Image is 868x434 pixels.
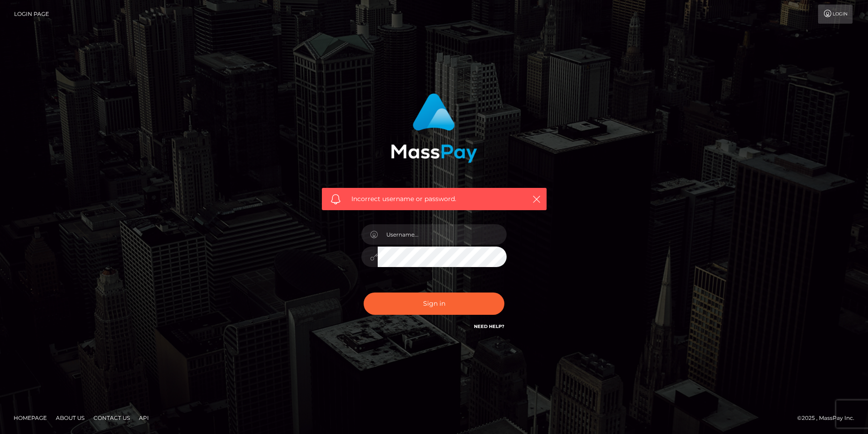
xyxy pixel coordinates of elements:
input: Username... [378,224,507,245]
a: Homepage [10,411,50,425]
img: MassPay Login [391,93,477,163]
span: Incorrect username or password. [351,194,517,204]
a: About Us [52,411,88,425]
button: Sign in [364,293,504,315]
a: Need Help? [474,323,504,329]
a: API [135,411,153,425]
a: Login Page [14,5,49,24]
a: Login [818,5,853,24]
a: Contact Us [90,411,133,425]
div: © 2025 , MassPay Inc. [797,413,861,423]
